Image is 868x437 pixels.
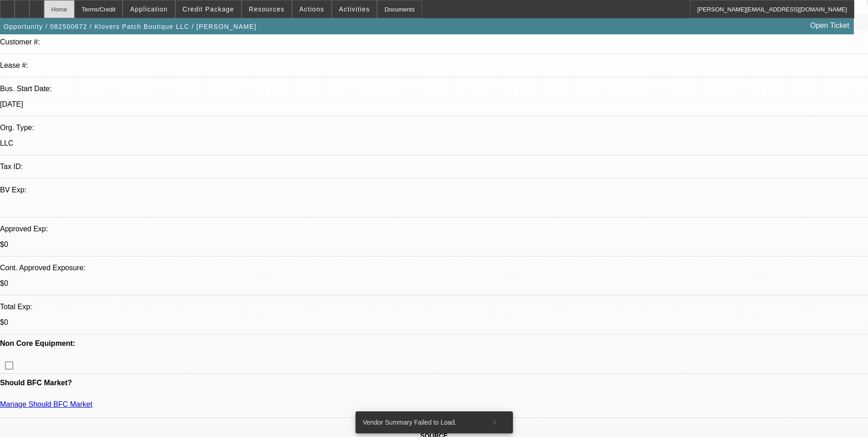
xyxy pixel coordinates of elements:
[249,5,285,13] span: Resources
[176,0,241,18] button: Credit Package
[332,0,377,18] button: Activities
[299,5,324,13] span: Actions
[807,18,853,33] a: Open Ticket
[123,0,174,18] button: Application
[242,0,291,18] button: Resources
[183,5,234,13] span: Credit Package
[4,23,257,30] span: Opportunity / 082500672 / Klovers Patch Boutique LLC / [PERSON_NAME]
[356,411,480,433] div: Vendor Summary Failed to Load.
[492,419,497,426] span: X
[480,414,509,431] button: X
[339,5,370,13] span: Activities
[130,5,167,13] span: Application
[292,0,331,18] button: Actions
